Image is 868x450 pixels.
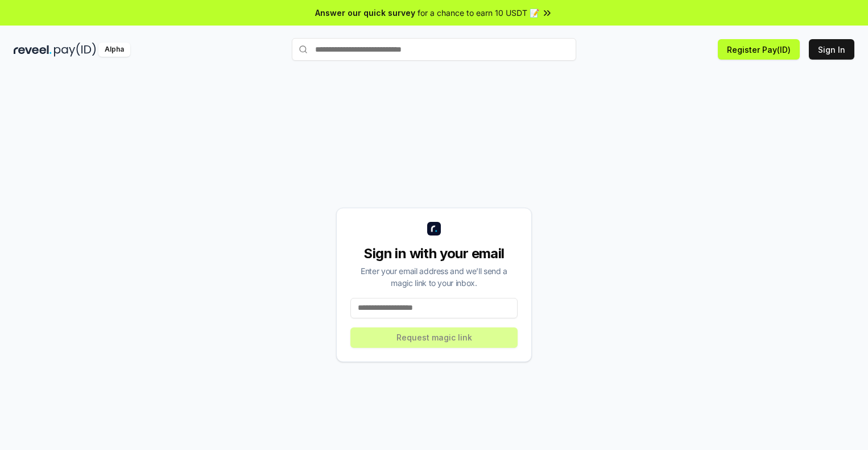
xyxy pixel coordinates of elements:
button: Sign In [809,39,854,60]
img: reveel_dark [14,43,52,57]
span: for a chance to earn 10 USDT 📝 [418,7,539,19]
button: Register Pay(ID) [718,39,800,60]
div: Alpha [98,43,130,57]
div: Sign in with your email [350,245,518,263]
div: Enter your email address and we’ll send a magic link to your inbox. [350,265,518,289]
span: Answer our quick survey [315,7,415,19]
img: logo_small [427,222,441,235]
img: pay_id [54,43,96,57]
